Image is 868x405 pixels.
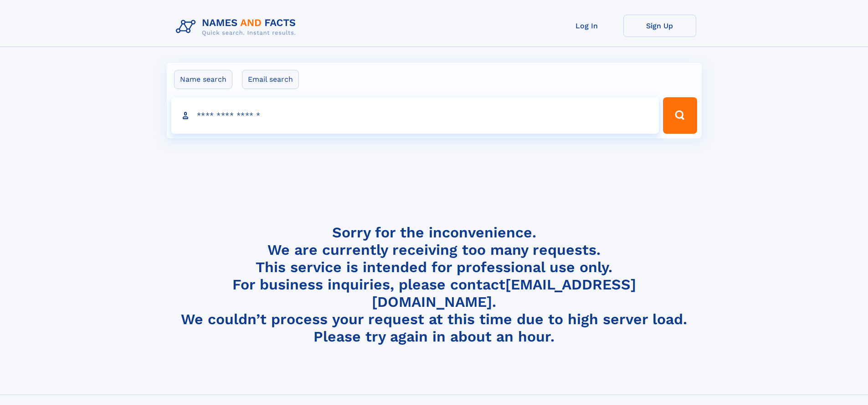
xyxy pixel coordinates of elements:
[623,15,696,37] a: Sign Up
[372,276,636,310] a: [EMAIL_ADDRESS][DOMAIN_NAME]
[174,70,232,89] label: Name search
[172,15,303,39] img: Logo Names and Facts
[171,97,659,134] input: search input
[663,97,697,134] button: Search Button
[242,70,299,89] label: Email search
[172,224,696,346] h4: Sorry for the inconvenience. We are currently receiving too many requests. This service is intend...
[550,15,623,37] a: Log In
